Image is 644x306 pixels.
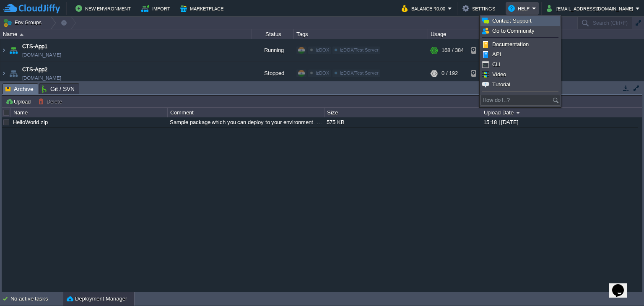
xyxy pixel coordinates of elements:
[8,62,19,85] img: AMDAwAAAACH5BAEAAAAALAAAAAABAAEAAAICRAEAOw==
[316,47,329,52] span: izDOX
[42,84,75,94] span: Git / SVN
[481,70,560,79] a: Video
[3,17,44,29] button: Env Groups
[481,16,560,26] a: Contact Support
[340,47,379,52] span: izDOX/Test Server
[22,65,47,74] a: CTS-App2
[8,39,19,62] img: AMDAwAAAACH5BAEAAAAALAAAAAABAAEAAAICRAEAOw==
[3,3,60,14] img: CloudJiffy
[67,295,127,303] button: Deployment Manager
[428,29,517,39] div: Usage
[316,70,329,75] span: izDOX
[481,40,560,49] a: Documentation
[325,117,480,127] div: 575 KB
[22,51,61,59] span: [DOMAIN_NAME]
[11,108,167,117] div: Name
[492,41,529,47] span: Documentation
[481,26,560,36] a: Go to Community
[180,3,226,13] button: Marketplace
[168,108,324,117] div: Comment
[471,39,498,62] div: 61%
[492,18,532,24] span: Contact Support
[492,61,501,67] span: CLI
[492,28,535,34] span: Go to Community
[252,62,294,85] div: Stopped
[252,39,294,62] div: Running
[547,3,636,13] button: [EMAIL_ADDRESS][DOMAIN_NAME]
[141,3,173,13] button: Import
[325,108,481,117] div: Size
[294,29,428,39] div: Tags
[22,42,47,51] a: CTS-App1
[10,292,63,306] div: No active tasks
[492,71,506,78] span: Video
[20,34,23,36] img: AMDAwAAAACH5BAEAAAAALAAAAAABAAEAAAICRAEAOw==
[1,29,252,39] div: Name
[441,39,464,62] div: 168 / 384
[5,98,33,105] button: Upload
[441,62,458,85] div: 0 / 192
[402,3,448,13] button: Balance ₹0.00
[340,70,379,75] span: izDOX/Test Server
[481,80,560,89] a: Tutorial
[508,3,532,13] button: Help
[482,108,638,117] div: Upload Date
[0,39,7,62] img: AMDAwAAAACH5BAEAAAAALAAAAAABAAEAAAICRAEAOw==
[252,29,293,39] div: Status
[13,119,48,125] a: HelloWorld.zip
[38,98,65,105] button: Delete
[0,62,7,85] img: AMDAwAAAACH5BAEAAAAALAAAAAABAAEAAAICRAEAOw==
[492,81,510,88] span: Tutorial
[75,3,133,13] button: New Environment
[481,60,560,69] a: CLI
[471,62,498,85] div: 77%
[168,117,324,127] div: Sample package which you can deploy to your environment. Feel free to delete and upload a package...
[609,272,636,298] iframe: chat widget
[462,3,498,13] button: Settings
[22,74,61,82] span: [DOMAIN_NAME]
[481,117,637,127] div: 15:18 | [DATE]
[492,51,501,57] span: API
[5,84,34,94] span: Archive
[481,50,560,59] a: API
